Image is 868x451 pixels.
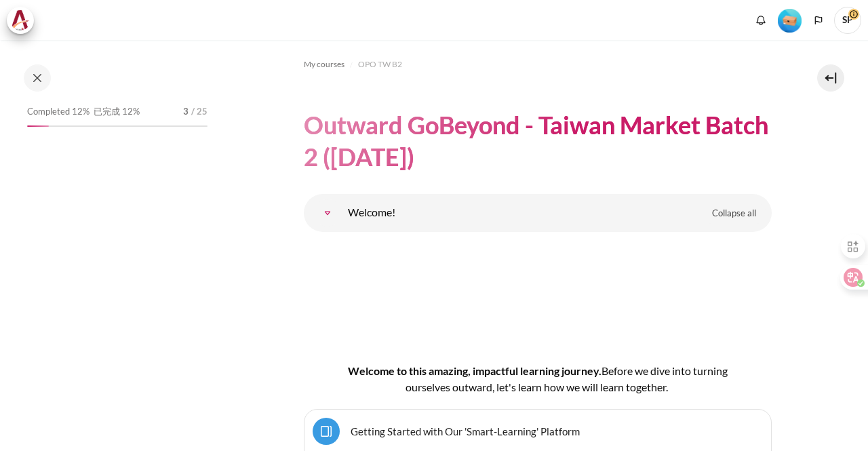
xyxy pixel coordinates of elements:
[808,10,829,31] button: Languages
[94,106,140,117] font: 已完成 12%
[183,105,189,119] span: 3
[751,10,771,31] div: Show notification window with no new notifications
[406,364,728,393] span: efore we dive into turning ourselves outward, let's learn how we will learn together.
[304,58,344,71] span: My courses
[778,9,802,33] img: Level #1
[304,54,772,75] nav: Navigation bar
[772,7,807,33] a: Level #1
[601,364,608,377] span: B
[778,7,802,33] div: Level #1
[834,7,861,34] span: SP
[351,425,580,437] a: Getting Started with Our 'Smart-Learning' Platform
[712,207,756,220] span: Collapse all
[314,199,341,227] a: Welcome!
[347,363,728,395] h4: Welcome to this amazing, impactful learning journey.
[304,109,772,173] h1: Outward GoBeyond - Taiwan Market Batch 2 ([DATE])
[27,125,49,127] div: 12%
[358,58,402,71] span: OPO TW B2
[11,10,30,31] img: Architeck
[834,7,861,34] a: User menu
[7,7,41,34] a: Architeck Architeck
[191,105,208,119] span: / 25
[304,56,344,73] a: My courses
[27,105,140,119] span: Completed 12%
[358,56,402,73] a: OPO TW B2
[702,202,766,225] a: Collapse all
